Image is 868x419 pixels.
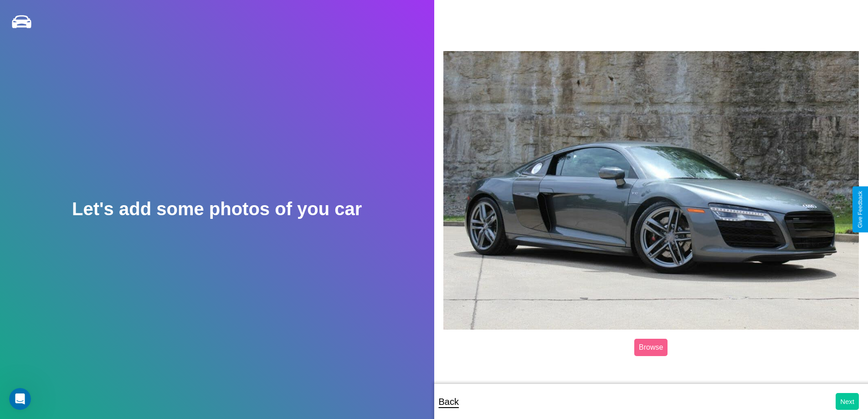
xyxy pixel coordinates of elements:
iframe: Intercom live chat [9,388,31,410]
img: posted [443,51,859,330]
h2: Let's add some photos of you car [72,199,362,219]
button: Next [836,393,859,410]
div: Give Feedback [857,191,863,228]
p: Back [439,393,459,410]
label: Browse [634,339,668,356]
